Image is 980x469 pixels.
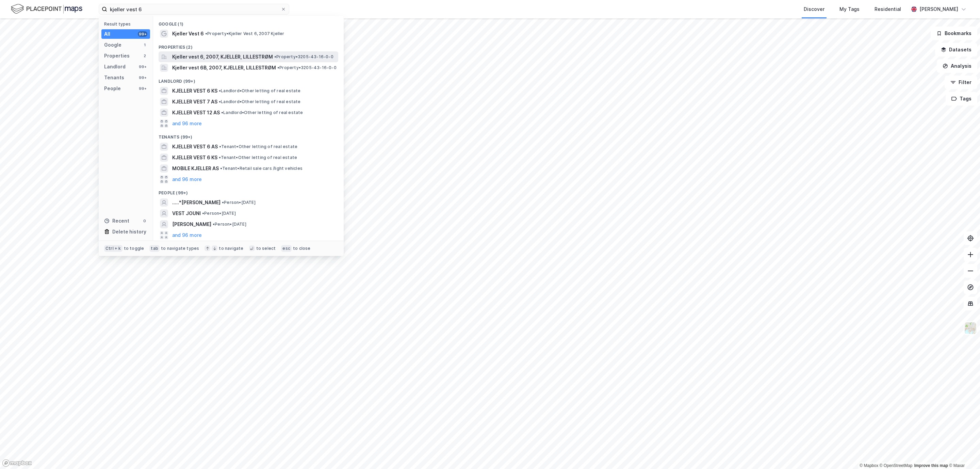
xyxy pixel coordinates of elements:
span: Landlord • Other letting of real estate [219,88,301,94]
span: • [274,54,276,59]
span: [PERSON_NAME] [172,220,211,228]
div: Delete history [112,228,146,236]
div: to select [256,246,276,251]
div: 2 [142,53,147,59]
div: to toggle [124,246,144,251]
button: and 96 more [172,175,202,183]
span: Kjeller vest 6B, 2007, KJELLER, LILLESTRØM [172,64,276,72]
span: MOBILE KJELLER AS [172,164,219,173]
button: and 96 more [172,119,202,128]
div: Properties (2) [153,39,344,51]
button: Tags [946,92,977,106]
span: Tenant • Other letting of real estate [219,144,297,149]
div: Result types [104,21,150,27]
div: Tenants [104,74,124,82]
img: logo.f888ab2527a4732fd821a326f86c7f29.svg [11,3,82,15]
span: KJELLER VEST 6 KS [172,87,217,95]
span: • [277,65,279,70]
iframe: Chat Widget [946,436,980,469]
span: KJELLER VEST 6 AS [172,143,218,151]
div: Properties [104,52,130,60]
span: • [220,166,222,171]
div: Landlord [104,63,126,71]
span: Kjeller Vest 6 [172,30,204,38]
span: KJELLER VEST 12 AS [172,109,220,117]
a: Improve this map [914,463,948,468]
div: to navigate types [161,246,199,251]
span: • [219,88,221,93]
span: Tenant • Retail sale cars /light vehicles [220,166,303,171]
div: 99+ [138,75,147,80]
div: People (99+) [153,185,344,197]
div: Residential [875,5,901,13]
div: [PERSON_NAME] [919,5,958,13]
span: • [202,211,204,216]
span: • [222,200,224,205]
span: Tenant • Other letting of real estate [219,155,297,160]
div: 1 [142,42,147,48]
span: VEST JOUNI [172,209,201,217]
div: People [104,84,121,93]
div: My Tags [839,5,860,13]
button: Analysis [937,59,977,73]
a: Mapbox homepage [2,459,32,467]
div: 99+ [138,31,147,37]
div: esc [281,245,292,252]
span: • [213,222,215,227]
input: Search by address, cadastre, landlords, tenants or people [107,4,281,14]
span: • [205,31,207,36]
div: Discover [804,5,824,13]
div: 99+ [138,86,147,91]
div: Google [104,41,121,49]
button: Datasets [935,43,977,56]
span: Kjeller vest 6, 2007, KJELLER, LILLESTRØM [172,53,273,61]
span: Property • 3205-43-16-0-0 [274,54,333,60]
div: to navigate [219,246,243,251]
span: Property • 3205-43-16-0-0 [277,65,337,70]
button: and 96 more [172,231,202,239]
button: Filter [945,76,977,89]
span: • [219,144,221,149]
span: .....*[PERSON_NAME] [172,198,220,207]
span: • [221,110,223,115]
span: Person • [DATE] [222,200,256,205]
span: Person • [DATE] [213,222,246,227]
button: Bookmarks [931,27,977,40]
a: OpenStreetMap [880,463,913,468]
span: KJELLER VEST 7 AS [172,98,217,106]
span: • [219,155,221,160]
div: to close [293,246,311,251]
span: Property • Kjeller Vest 6, 2007 Kjeller [205,31,284,36]
div: Google (1) [153,16,344,28]
span: Landlord • Other letting of real estate [221,110,303,115]
div: All [104,30,110,38]
div: 0 [142,218,147,224]
div: Ctrl + k [104,245,122,252]
div: Recent [104,217,129,225]
span: KJELLER VEST 6 KS [172,153,217,162]
div: 99+ [138,64,147,69]
img: Z [964,322,977,335]
span: Landlord • Other letting of real estate [219,99,301,104]
div: Tenants (99+) [153,129,344,141]
span: Person • [DATE] [202,211,236,216]
div: Landlord (99+) [153,73,344,85]
span: • [219,99,221,104]
a: Mapbox [860,463,878,468]
div: tab [149,245,160,252]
